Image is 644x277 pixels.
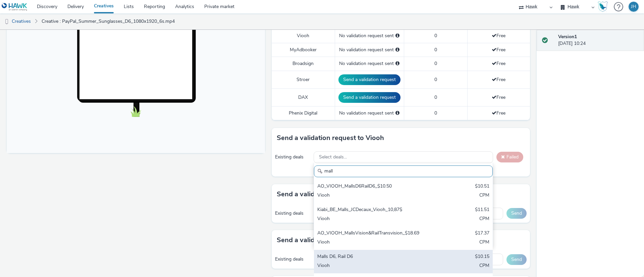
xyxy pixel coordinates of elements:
div: CPM [479,192,489,200]
td: Broadsign [272,57,335,71]
span: 0 [434,47,437,53]
div: Malls D6, Rail D6 [317,253,431,261]
div: Please select a deal below and click on Send to send a validation request to Phenix Digital. [395,110,399,117]
button: Failed [496,152,523,162]
div: CPM [479,215,489,223]
div: Existing deals [275,256,312,263]
td: DAX [272,88,335,106]
h3: Send a validation request to Broadsign [277,189,398,199]
span: Free [492,94,505,100]
div: No validation request sent [338,110,400,117]
span: 0 [434,94,437,100]
div: $10.15 [475,253,489,261]
div: [DATE] 10:24 [558,33,639,47]
span: Free [492,110,505,116]
div: CPM [479,262,489,270]
img: Hawk Academy [598,1,608,12]
span: 0 [434,32,437,39]
div: No validation request sent [338,32,400,39]
div: AO_VIOOH_MallsVision&RailTransvision_$18.69 [317,230,431,237]
span: 0 [434,76,437,83]
h3: Send a validation request to MyAdbooker [277,235,406,245]
div: $17.37 [475,230,489,237]
div: $11.51 [475,206,489,214]
input: Search...... [314,165,493,177]
div: Existing deals [275,210,312,217]
div: Viooh [317,192,431,200]
div: Please select a deal below and click on Send to send a validation request to Viooh. [395,32,399,39]
td: Viooh [272,29,335,43]
div: Please select a deal below and click on Send to send a validation request to Broadsign. [395,60,399,67]
div: JH [631,2,636,12]
div: Kiabi_BE_Malls_JCDecaux_Viooh_10,87$ [317,206,431,214]
span: 0 [434,60,437,67]
button: Send a validation request [338,74,400,85]
td: Phenix Digital [272,106,335,120]
div: Existing deals [275,154,310,160]
td: MyAdbooker [272,43,335,57]
img: undefined Logo [2,3,28,11]
span: Select deals... [319,154,347,160]
div: No validation request sent [338,60,400,67]
div: CPM [479,239,489,247]
div: Viooh [317,215,431,223]
span: 0 [434,110,437,116]
button: Send [506,254,527,265]
span: Free [492,32,505,39]
span: Free [492,76,505,83]
div: Viooh [317,262,431,270]
div: Please select a deal below and click on Send to send a validation request to MyAdbooker. [395,47,399,53]
span: Free [492,60,505,67]
button: Send a validation request [338,92,400,103]
div: Viooh [317,239,431,247]
span: Free [492,47,505,53]
strong: Version 1 [558,33,577,40]
h3: Send a validation request to Viooh [277,133,384,143]
div: AO_VIOOH_MallsD6RailD6_$10.50 [317,183,431,191]
div: No validation request sent [338,47,400,53]
a: Creative : PayPal_Summer_Sunglasses_D6_1080x1920_6s.mp4 [38,13,178,29]
a: Hawk Academy [598,1,610,12]
td: Stroer [272,71,335,88]
button: Send [506,208,527,219]
div: $10.51 [475,183,489,191]
img: dooh [3,18,10,25]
